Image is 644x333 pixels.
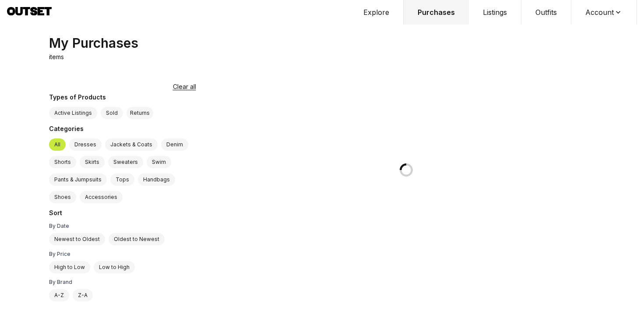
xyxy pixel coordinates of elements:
[49,191,76,203] label: Shoes
[49,209,196,219] div: Sort
[49,93,196,103] div: Types of Products
[49,156,76,168] label: Shorts
[105,138,158,151] label: Jackets & Coats
[80,191,123,203] label: Accessories
[80,156,105,168] label: Skirts
[127,107,153,119] button: Returns
[49,279,196,286] div: By Brand
[49,107,97,119] label: Active Listings
[49,233,105,245] label: Newest to Oldest
[161,138,188,151] label: Denim
[69,138,102,151] label: Dresses
[49,138,66,151] label: All
[108,156,143,168] label: Sweaters
[73,289,93,301] label: Z-A
[49,223,196,230] div: By Date
[49,124,196,135] div: Categories
[49,289,69,301] label: A-Z
[49,251,196,258] div: By Price
[110,174,134,186] label: Tops
[49,53,64,61] p: items
[49,35,138,51] div: My Purchases
[109,233,165,245] label: Oldest to Newest
[49,174,107,186] label: Pants & Jumpsuits
[94,261,135,273] label: Low to High
[49,261,90,273] label: High to Low
[147,156,171,168] label: Swim
[101,107,123,119] label: Sold
[173,82,196,91] button: Clear all
[138,174,175,186] label: Handbags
